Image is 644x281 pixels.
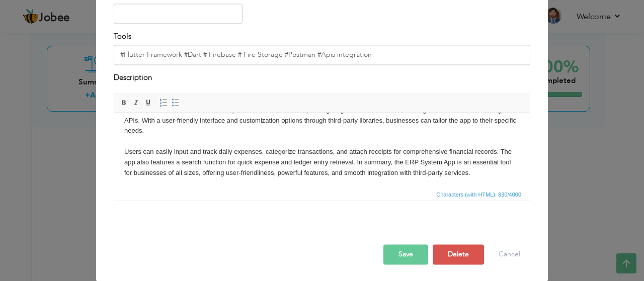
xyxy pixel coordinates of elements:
[114,113,530,189] iframe: Rich Text Editor, projectEditor
[143,98,154,109] a: Underline
[114,72,152,83] label: Description
[383,245,428,265] button: Save
[433,245,484,265] button: Delete
[158,98,169,109] a: Insert/Remove Numbered List
[489,245,530,265] button: Cancel
[119,98,130,109] a: Bold
[170,98,181,109] a: Insert/Remove Bulleted List
[131,98,142,109] a: Italic
[434,191,524,200] div: Statistics
[114,32,131,42] label: Tools
[434,191,523,200] span: Characters (with HTML): 830/4000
